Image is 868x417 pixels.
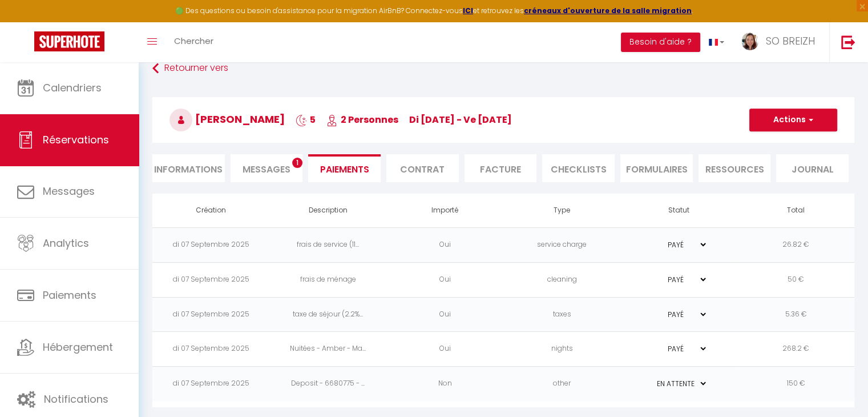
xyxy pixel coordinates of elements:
[465,154,537,182] li: Facture
[503,332,620,367] td: nights
[749,109,837,131] button: Actions
[243,163,290,176] span: Messages
[292,158,302,168] span: 1
[43,184,95,198] span: Messages
[386,262,503,297] td: Oui
[165,22,222,62] a: Chercher
[269,227,386,262] td: frais de service (11...
[169,112,285,126] span: [PERSON_NAME]
[503,367,620,402] td: other
[269,332,386,367] td: Nuitées - Amber - Ma...
[463,6,473,15] a: ICI
[386,227,503,262] td: Oui
[152,297,269,332] td: di 07 Septembre 2025
[737,227,854,262] td: 26.82 €
[386,154,459,182] li: Contrat
[174,35,213,47] span: Chercher
[386,332,503,367] td: Oui
[269,262,386,297] td: frais de ménage
[9,5,43,39] button: Ouvrir le widget de chat LiveChat
[699,154,771,182] li: Ressources
[152,227,269,262] td: di 07 Septembre 2025
[503,262,620,297] td: cleaning
[152,367,269,402] td: di 07 Septembre 2025
[269,194,386,227] th: Description
[503,227,620,262] td: service charge
[620,154,693,182] li: FORMULAIRES
[737,194,854,227] th: Total
[503,297,620,332] td: taxes
[152,154,225,182] li: Informations
[776,154,849,182] li: Journal
[733,22,829,62] a: ... SO BREIZH
[34,31,104,51] img: Super Booking
[43,133,109,147] span: Réservations
[766,34,815,48] span: SO BREIZH
[43,288,96,302] span: Paiements
[386,194,503,227] th: Importé
[542,154,615,182] li: CHECKLISTS
[296,113,316,126] span: 5
[43,236,89,250] span: Analytics
[269,367,386,402] td: Deposit - 6680775 - ...
[152,58,854,79] a: Retourner vers
[308,154,381,182] li: Paiements
[43,81,102,95] span: Calendriers
[409,113,512,126] span: di [DATE] - ve [DATE]
[524,6,692,15] a: créneaux d'ouverture de la salle migration
[326,113,398,126] span: 2 Personnes
[386,367,503,402] td: Non
[44,392,108,406] span: Notifications
[503,194,620,227] th: Type
[741,33,758,50] img: ...
[737,367,854,402] td: 150 €
[737,297,854,332] td: 5.36 €
[269,297,386,332] td: taxe de séjour (2.2%...
[386,297,503,332] td: Oui
[620,194,737,227] th: Statut
[152,262,269,297] td: di 07 Septembre 2025
[152,332,269,367] td: di 07 Septembre 2025
[43,340,113,354] span: Hébergement
[737,262,854,297] td: 50 €
[737,332,854,367] td: 268.2 €
[841,35,855,49] img: logout
[152,194,269,227] th: Création
[621,33,700,52] button: Besoin d'aide ?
